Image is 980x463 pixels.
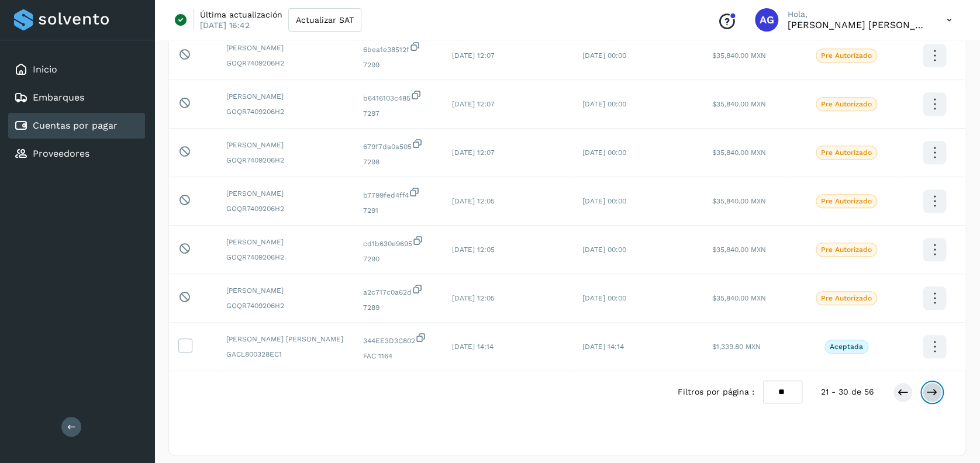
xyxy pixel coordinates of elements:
span: $35,840.00 MXN [712,148,766,157]
span: [PERSON_NAME] [226,285,344,296]
p: Pre Autorizado [821,51,872,60]
span: $35,840.00 MXN [712,294,766,302]
span: GOQR7409206H2 [226,203,344,214]
p: Pre Autorizado [821,100,872,108]
span: [DATE] 00:00 [582,100,626,108]
span: 7290 [363,254,433,264]
span: $35,840.00 MXN [712,197,766,205]
a: Cuentas por pagar [33,120,118,131]
span: [DATE] 14:14 [452,343,494,351]
span: $1,339.80 MXN [712,343,761,351]
span: [DATE] 00:00 [582,51,626,60]
a: Embarques [33,92,84,103]
span: GOQR7409206H2 [226,106,344,117]
span: a2c717c0a62d [363,284,433,298]
span: 7298 [363,157,433,167]
span: 679f7da0a505 [363,138,433,152]
p: Pre Autorizado [821,197,872,205]
p: Pre Autorizado [821,148,872,157]
div: Embarques [8,85,145,110]
span: [DATE] 14:14 [582,343,624,351]
span: [DATE] 12:05 [452,246,495,254]
span: 7299 [363,60,433,70]
a: Proveedores [33,148,89,159]
span: 344EE3D3C802 [363,332,433,346]
span: [DATE] 12:07 [452,100,495,108]
p: Aceptada [830,343,863,351]
span: [PERSON_NAME] [PERSON_NAME] [226,334,344,344]
span: [PERSON_NAME] [226,140,344,150]
p: Hola, [788,9,928,19]
span: [PERSON_NAME] [226,188,344,199]
div: Cuentas por pagar [8,113,145,139]
span: [DATE] 00:00 [582,294,626,302]
span: [DATE] 12:07 [452,51,495,60]
p: Abigail Gonzalez Leon [788,19,928,30]
p: [DATE] 16:42 [200,20,250,30]
span: GACL800328EC1 [226,349,344,360]
span: b6416103c485 [363,89,433,103]
span: 7297 [363,108,433,119]
p: Pre Autorizado [821,294,872,302]
div: Proveedores [8,141,145,167]
span: GOQR7409206H2 [226,300,344,311]
span: [DATE] 00:00 [582,148,626,157]
span: [DATE] 12:05 [452,197,495,205]
span: $35,840.00 MXN [712,100,766,108]
span: 7289 [363,302,433,313]
span: [DATE] 00:00 [582,246,626,254]
span: [DATE] 12:07 [452,148,495,157]
span: $35,840.00 MXN [712,51,766,60]
span: [DATE] 00:00 [582,197,626,205]
span: [DATE] 12:05 [452,294,495,302]
div: Inicio [8,57,145,82]
span: GOQR7409206H2 [226,155,344,165]
span: Filtros por página : [677,386,754,398]
span: 6bea1e38512f [363,41,433,55]
span: cd1b630e9695 [363,235,433,249]
p: Pre Autorizado [821,246,872,254]
span: b7799fed4ff4 [363,186,433,201]
span: FAC 1164 [363,351,433,361]
span: $35,840.00 MXN [712,246,766,254]
span: GOQR7409206H2 [226,252,344,262]
span: Actualizar SAT [296,16,354,24]
span: GOQR7409206H2 [226,58,344,68]
span: [PERSON_NAME] [226,91,344,102]
p: Última actualización [200,9,282,20]
span: 7291 [363,205,433,216]
span: [PERSON_NAME] [226,237,344,247]
a: Inicio [33,64,57,75]
span: 21 - 30 de 56 [821,386,874,398]
button: Actualizar SAT [288,8,361,32]
span: [PERSON_NAME] [226,43,344,53]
